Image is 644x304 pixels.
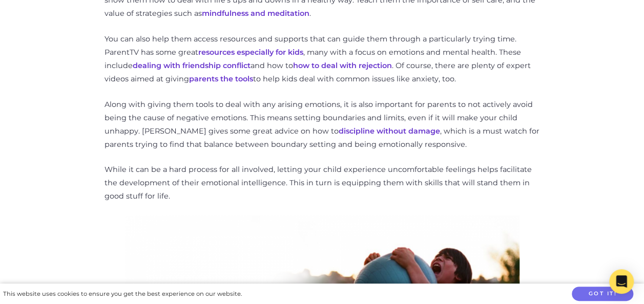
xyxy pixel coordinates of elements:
a: dealing with friendship conflict [133,61,251,70]
a: parents the tools [189,74,253,83]
a: resources especially for kids [198,48,303,57]
button: Got it! [572,287,633,301]
a: mindfulness and meditation [202,9,309,18]
a: discipline without damage [339,126,440,136]
p: You can also help them access resources and supports that can guide them through a particularly t... [105,33,540,86]
p: While it can be a hard process for all involved, letting your child experience uncomfortable feel... [105,163,540,203]
div: Open Intercom Messenger [609,269,634,294]
div: This website uses cookies to ensure you get the best experience on our website. [3,289,242,299]
p: Along with giving them tools to deal with any arising emotions, it is also important for parents ... [105,98,540,151]
a: how to deal with rejection [293,61,392,70]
